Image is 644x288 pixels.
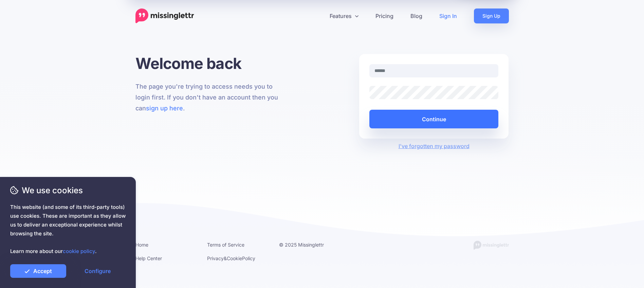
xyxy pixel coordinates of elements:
[207,242,244,248] a: Terms of Service
[10,264,66,278] a: Accept
[10,203,126,256] span: This website (and some of its third-party tools) use cookies. These are important as they allow u...
[135,255,162,261] a: Help Center
[369,110,499,128] button: Continue
[431,8,465,23] a: Sign In
[135,81,285,114] p: The page you're trying to access needs you to login first. If you don't have an account then you ...
[63,248,95,254] a: cookie policy
[367,8,402,23] a: Pricing
[279,240,341,249] li: © 2025 Missinglettr
[10,184,126,196] span: We use cookies
[321,8,367,23] a: Features
[146,105,183,112] a: sign up here
[474,8,509,23] a: Sign Up
[207,255,224,261] a: Privacy
[135,242,148,248] a: Home
[207,254,269,263] li: & Policy
[402,8,431,23] a: Blog
[227,255,242,261] a: Cookie
[399,143,470,149] a: I've forgotten my password
[135,54,285,73] h1: Welcome back
[70,264,126,278] a: Configure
